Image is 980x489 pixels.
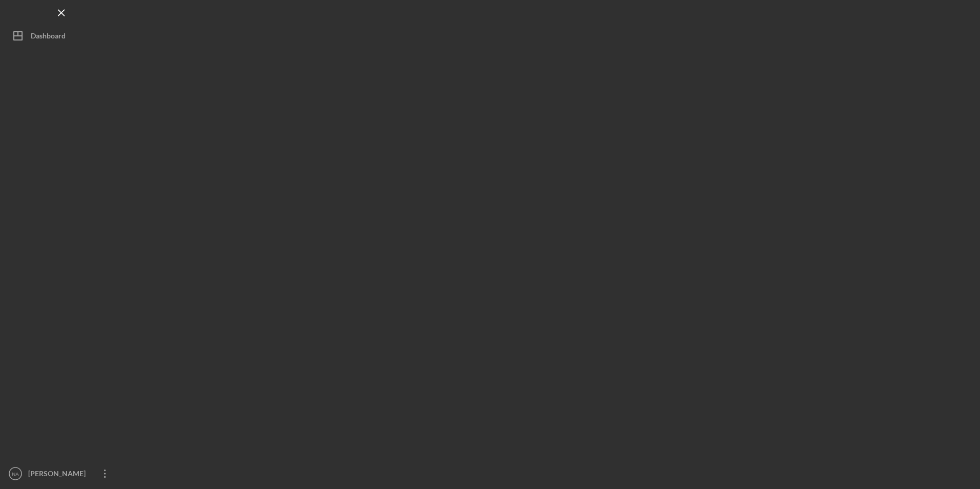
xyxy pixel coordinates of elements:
[26,463,92,486] div: [PERSON_NAME]
[31,26,66,49] div: Dashboard
[12,471,19,477] text: NA
[5,26,118,46] button: Dashboard
[5,463,118,484] button: NA[PERSON_NAME]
